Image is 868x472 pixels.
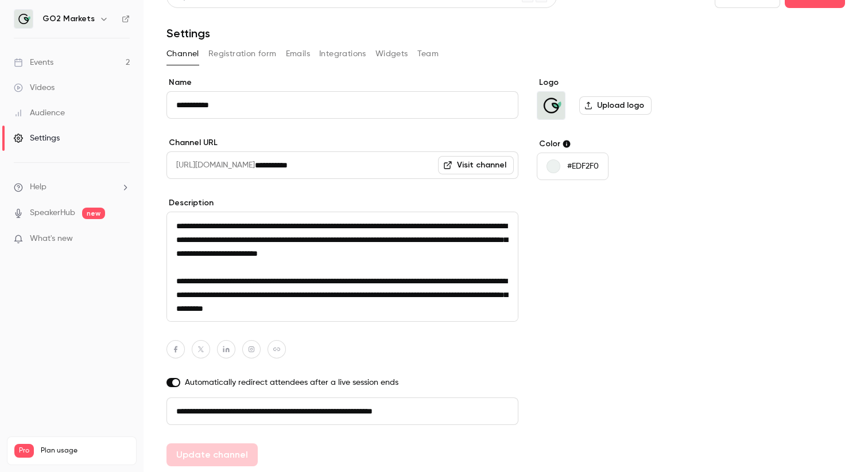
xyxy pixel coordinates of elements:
[417,45,439,63] button: Team
[375,45,408,63] button: Widgets
[41,446,129,455] span: Plan usage
[537,77,713,88] label: Logo
[567,161,599,172] p: #EDF2F0
[166,197,518,209] label: Description
[537,138,713,150] label: Color
[14,10,33,28] img: GO2 Markets
[42,13,95,25] h6: GO2 Markets
[438,156,514,174] a: Visit channel
[166,26,210,40] h1: Settings
[166,377,518,388] label: Automatically redirect attendees after a live session ends
[30,181,46,193] span: Help
[14,181,130,193] li: help-dropdown-opener
[319,45,366,63] button: Integrations
[166,77,518,88] label: Name
[537,92,565,119] img: GO2 Markets
[166,137,518,149] label: Channel URL
[166,151,255,179] span: [URL][DOMAIN_NAME]
[537,77,713,120] section: Logo
[166,45,199,63] button: Channel
[14,444,34,458] span: Pro
[14,57,53,68] div: Events
[537,153,609,180] button: #EDF2F0
[82,208,105,219] span: new
[208,45,277,63] button: Registration form
[14,132,60,144] div: Settings
[14,107,65,119] div: Audience
[579,96,652,115] label: Upload logo
[14,82,55,93] div: Videos
[30,233,73,245] span: What's new
[30,207,75,219] a: SpeakerHub
[286,45,310,63] button: Emails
